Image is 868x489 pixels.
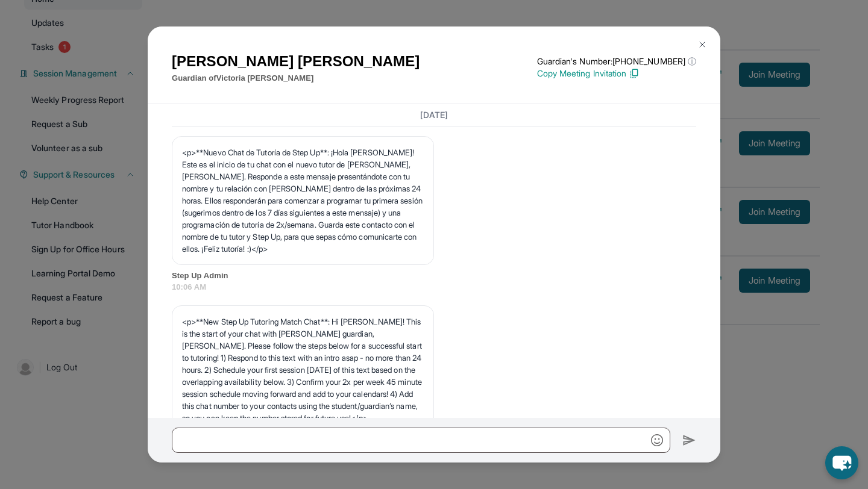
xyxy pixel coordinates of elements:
[172,72,420,84] p: Guardian of Victoria [PERSON_NAME]
[629,68,640,79] img: Copy Icon
[172,51,420,72] h1: [PERSON_NAME] [PERSON_NAME]
[182,146,424,255] p: <p>**Nuevo Chat de Tutoría de Step Up**: ¡Hola [PERSON_NAME]! Este es el inicio de tu chat con el...
[682,433,696,447] img: Send icon
[172,109,696,121] h3: [DATE]
[537,55,696,67] p: Guardian's Number: [PHONE_NUMBER]
[537,67,696,79] p: Copy Meeting Invitation
[651,434,663,446] img: Emoji
[688,55,696,67] span: ⓘ
[697,40,707,49] img: Close Icon
[172,270,696,282] span: Step Up Admin
[825,446,858,479] button: chat-button
[182,316,424,424] p: <p>**New Step Up Tutoring Match Chat**: Hi [PERSON_NAME]! This is the start of your chat with [PE...
[172,281,696,293] span: 10:06 AM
